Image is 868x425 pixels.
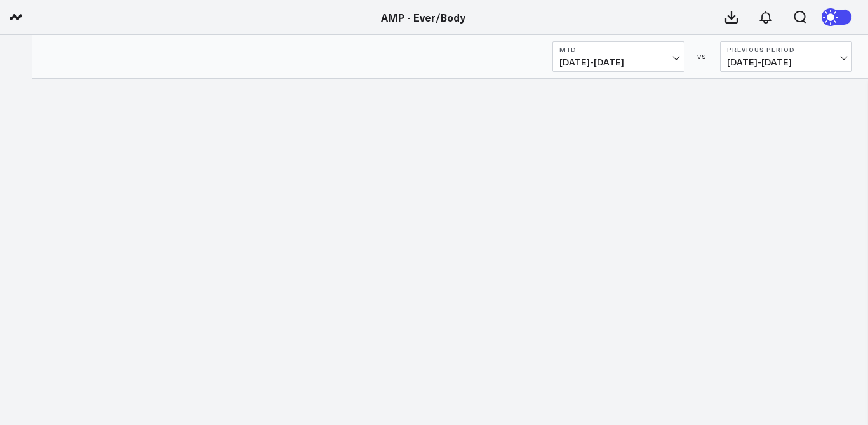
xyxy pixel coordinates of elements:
b: Previous Period [727,46,845,53]
button: Previous Period[DATE]-[DATE] [720,41,852,72]
span: [DATE] - [DATE] [559,57,678,67]
div: VS [691,53,714,60]
span: [DATE] - [DATE] [727,57,845,67]
b: MTD [559,46,678,53]
button: MTD[DATE]-[DATE] [552,41,684,72]
a: AMP - Ever/Body [381,10,465,24]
